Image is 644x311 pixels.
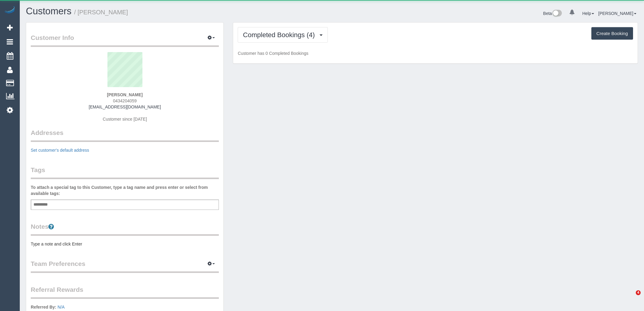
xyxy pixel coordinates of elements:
[543,11,562,16] a: Beta
[31,241,219,247] pre: Type a note and click Enter
[598,11,636,16] a: [PERSON_NAME]
[31,33,219,47] legend: Customer Info
[591,27,633,40] button: Create Booking
[89,104,161,109] a: [EMAIL_ADDRESS][DOMAIN_NAME]
[31,165,219,179] legend: Tags
[4,6,16,15] img: Automaid Logo
[31,285,219,299] legend: Referral Rewards
[103,117,147,122] span: Customer since [DATE]
[243,31,318,39] span: Completed Bookings (4)
[31,304,56,310] label: Referred By:
[31,148,89,153] a: Set customer's default address
[107,92,142,97] strong: [PERSON_NAME]
[26,6,72,16] a: Customers
[31,259,219,273] legend: Team Preferences
[238,50,633,56] p: Customer has 0 Completed Bookings
[582,11,594,16] a: Help
[636,290,641,295] span: 4
[623,290,638,305] iframe: Intercom live chat
[113,98,137,103] span: 0434204059
[58,305,65,309] a: N/A
[31,222,219,236] legend: Notes
[552,10,562,18] img: New interface
[238,27,328,43] button: Completed Bookings (4)
[31,184,219,196] label: To attach a special tag to this Customer, type a tag name and press enter or select from availabl...
[74,9,128,16] small: / [PERSON_NAME]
